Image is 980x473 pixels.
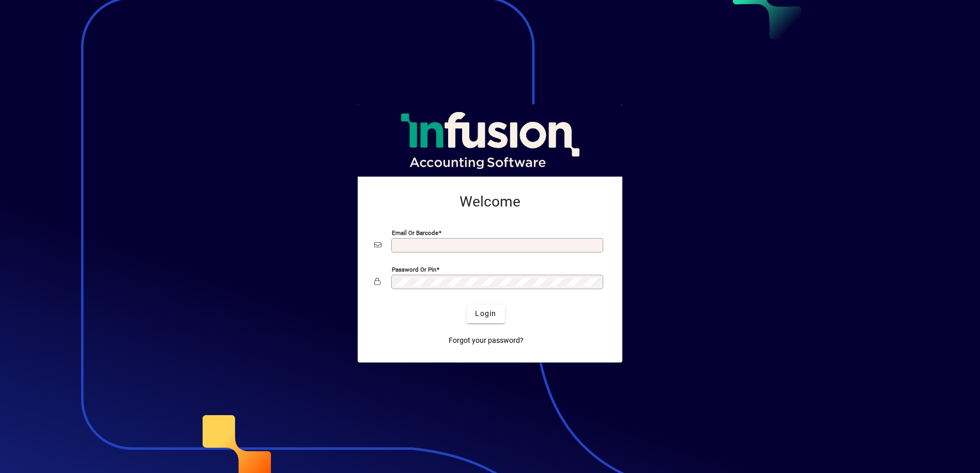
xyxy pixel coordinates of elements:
[445,332,528,350] a: Forgot your password?
[449,335,524,346] span: Forgot your password?
[467,305,504,323] button: Login
[392,265,436,273] mat-label: Password or Pin
[475,308,496,319] span: Login
[374,193,606,211] h2: Welcome
[392,229,438,236] mat-label: Email or Barcode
